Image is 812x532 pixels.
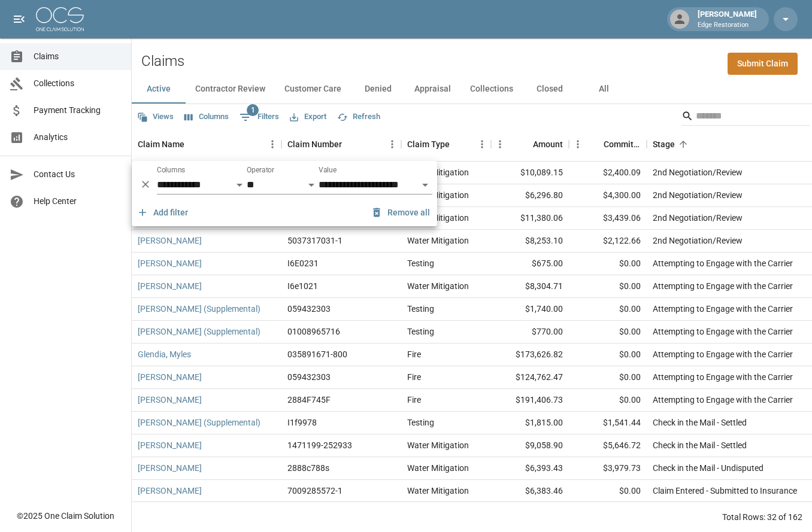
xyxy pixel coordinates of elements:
[407,166,469,178] div: Water Mitigation
[157,165,185,175] label: Columns
[407,462,469,474] div: Water Mitigation
[287,394,331,406] div: 2884F745F
[491,457,569,480] div: $6,393.43
[287,108,329,126] button: Export
[569,135,587,153] button: Menu
[141,53,184,70] h2: Claims
[134,108,177,126] button: Views
[491,389,569,412] div: $191,406.73
[287,371,331,383] div: 059432303
[184,136,201,153] button: Sort
[491,275,569,298] div: $8,304.71
[491,343,569,366] div: $173,626.82
[287,235,343,247] div: 5037317031-1
[287,439,352,451] div: 1471199-252933
[681,107,810,128] div: Search
[569,366,647,389] div: $0.00
[287,280,318,292] div: I6e1021
[491,253,569,275] div: $675.00
[407,371,421,383] div: Fire
[7,7,31,31] button: open drawer
[407,235,469,247] div: Water Mitigation
[287,326,340,338] div: 01008965716
[186,75,275,104] button: Contractor Review
[319,165,337,175] label: Value
[491,298,569,321] div: $1,740.00
[491,434,569,457] div: $9,058.90
[569,412,647,434] div: $1,541.44
[569,230,647,253] div: $2,122.66
[407,127,450,161] div: Claim Type
[132,127,281,161] div: Claim Name
[653,127,675,161] div: Stage
[569,253,647,275] div: $0.00
[351,75,405,104] button: Denied
[407,257,434,269] div: Testing
[491,162,569,184] div: $10,089.15
[407,189,469,201] div: Water Mitigation
[407,439,469,451] div: Water Mitigation
[287,348,347,360] div: 035891671-800
[491,480,569,503] div: $6,383.46
[138,348,191,360] a: Glendia, Myles
[569,457,647,480] div: $3,979.73
[577,75,631,104] button: All
[34,104,122,117] span: Payment Tracking
[132,75,812,104] div: dynamic tabs
[569,127,647,161] div: Committed Amount
[34,168,122,181] span: Contact Us
[237,108,282,127] button: Show filters
[281,127,401,161] div: Claim Number
[569,321,647,343] div: $0.00
[460,75,523,104] button: Collections
[138,257,202,269] a: [PERSON_NAME]
[383,135,401,153] button: Menu
[675,136,692,153] button: Sort
[653,189,743,201] div: 2nd Negotiation/Review
[698,20,757,31] p: Edge Restoration
[653,280,793,292] div: Attempting to Engage with the Carrier
[491,321,569,343] div: $770.00
[653,371,793,383] div: Attempting to Engage with the Carrier
[138,485,202,497] a: [PERSON_NAME]
[491,230,569,253] div: $8,253.10
[34,50,122,63] span: Claims
[523,75,577,104] button: Closed
[138,462,202,474] a: [PERSON_NAME]
[569,275,647,298] div: $0.00
[138,417,260,428] a: [PERSON_NAME] (Supplemental)
[138,303,260,315] a: [PERSON_NAME] (Supplemental)
[181,108,232,126] button: Select columns
[569,434,647,457] div: $5,646.72
[287,417,317,428] div: I1f9978
[653,257,793,269] div: Attempting to Engage with the Carrier
[722,511,802,523] div: Total Rows: 32 of 162
[587,136,604,153] button: Sort
[569,389,647,412] div: $0.00
[653,462,763,474] div: Check in the Mail - Undisputed
[138,439,202,451] a: [PERSON_NAME]
[407,394,421,406] div: Fire
[693,8,762,30] div: [PERSON_NAME]
[287,485,343,497] div: 7009285572-1
[287,462,329,474] div: 2888c788s
[275,75,351,104] button: Customer Care
[287,303,331,315] div: 059432303
[569,298,647,321] div: $0.00
[407,348,421,360] div: Fire
[137,175,154,193] button: Delete
[134,202,193,224] button: Add filter
[653,417,747,428] div: Check in the Mail - Settled
[407,485,469,497] div: Water Mitigation
[653,439,747,451] div: Check in the Mail - Settled
[653,166,743,178] div: 2nd Negotiation/Review
[34,77,122,90] span: Collections
[569,162,647,184] div: $2,400.09
[491,207,569,230] div: $11,380.06
[533,127,563,161] div: Amount
[17,510,114,522] div: © 2025 One Claim Solution
[450,136,466,153] button: Sort
[407,280,469,292] div: Water Mitigation
[569,480,647,503] div: $0.00
[569,207,647,230] div: $3,439.06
